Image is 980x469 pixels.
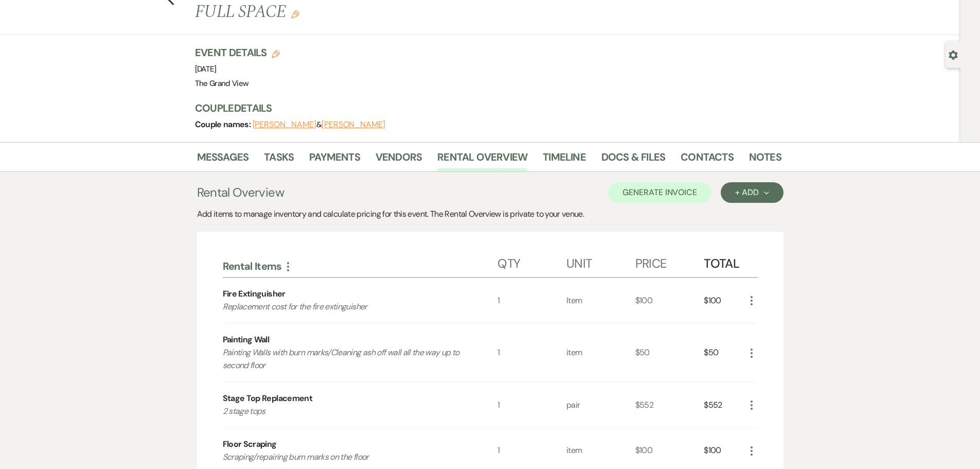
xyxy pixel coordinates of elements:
div: $552 [635,383,704,428]
div: Price [635,246,704,277]
p: Scraping/repairing burn marks on the floor [223,450,470,464]
button: [PERSON_NAME] [253,120,316,129]
div: 1 [497,278,566,323]
button: [PERSON_NAME] [322,120,385,129]
p: Painting Walls with burn marks/Cleaning ash off wall all the way up to second floor [223,346,470,372]
div: $100 [635,278,704,323]
button: Open lead details [949,49,958,59]
h3: Event Details [195,45,280,60]
div: $100 [704,278,745,323]
span: [DATE] [195,64,217,74]
button: + Add [721,182,783,203]
div: + Add [735,188,769,197]
p: 2 stage tops [223,405,470,418]
div: item [566,324,635,382]
div: Floor Scraping [223,438,277,450]
a: Notes [749,149,781,171]
a: Vendors [376,149,422,171]
div: 1 [497,383,566,428]
h3: Rental Overview [197,183,284,202]
div: $50 [635,324,704,382]
div: Unit [566,246,635,277]
div: Add items to manage inventory and calculate pricing for this event. The Rental Overview is privat... [197,208,783,220]
div: 1 [497,324,566,382]
button: Edit [291,9,299,19]
div: Total [704,246,745,277]
a: Messages [197,149,249,171]
p: Replacement cost for the fire extinguisher [223,300,470,314]
span: & [253,119,385,130]
a: Contacts [681,149,734,171]
a: Tasks [264,149,294,171]
span: Couple names: [195,119,253,130]
div: pair [566,383,635,428]
a: Rental Overview [437,149,527,171]
div: Stage Top Replacement [223,392,313,405]
div: Painting Wall [223,334,270,346]
a: Docs & Files [601,149,665,171]
div: Fire Extinguisher [223,288,286,300]
div: Qty [497,246,566,277]
div: Item [566,278,635,323]
a: Timeline [543,149,586,171]
a: Payments [309,149,360,171]
button: Generate Invoice [608,182,711,203]
div: $552 [704,383,745,428]
div: $50 [704,324,745,382]
h3: Couple Details [195,101,771,115]
div: Rental Items [223,259,498,273]
span: The Grand View [195,78,249,89]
